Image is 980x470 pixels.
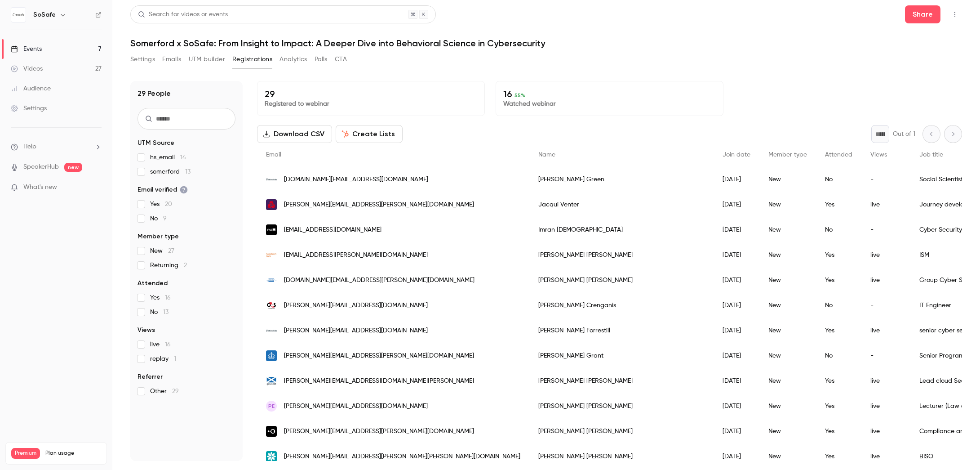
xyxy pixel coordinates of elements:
div: Imran [DEMOGRAPHIC_DATA] [529,217,714,242]
a: SpeakerHub [23,162,59,172]
span: hs_email [150,153,186,162]
span: Member type [768,152,807,158]
button: UTM builder [189,52,225,67]
div: Audience [11,84,51,93]
p: Watched webinar [503,99,716,108]
span: New [150,246,174,255]
img: dsit.gov.uk [266,350,277,361]
div: No [816,293,861,318]
span: Premium [11,448,40,459]
span: Other [150,387,179,396]
div: live [861,444,910,469]
div: New [759,444,816,469]
h6: SoSafe [33,10,56,19]
span: 2 [184,262,187,269]
section: facet-groups [137,139,235,396]
span: [PERSON_NAME][EMAIL_ADDRESS][PERSON_NAME][DOMAIN_NAME] [284,200,474,210]
img: fnz.com [266,224,277,235]
div: [DATE] [714,268,759,293]
div: [PERSON_NAME] Crenganis [529,293,714,318]
div: New [759,192,816,217]
div: - [861,167,910,192]
div: [PERSON_NAME] [PERSON_NAME] [529,394,714,419]
span: Name [538,152,555,158]
button: Settings [130,52,155,67]
button: Emails [162,52,181,67]
span: 9 [163,215,167,222]
div: Search for videos or events [138,10,228,19]
div: [DATE] [714,242,759,268]
span: Member type [137,232,179,241]
span: 55 % [514,92,525,98]
span: Plan usage [45,450,101,457]
img: gov.scot [266,376,277,386]
div: [DATE] [714,293,759,318]
span: 14 [180,154,186,161]
span: [PERSON_NAME][EMAIL_ADDRESS][DOMAIN_NAME] [284,326,428,336]
button: CTA [335,52,347,67]
span: [PERSON_NAME][EMAIL_ADDRESS][DOMAIN_NAME] [284,402,428,411]
div: [PERSON_NAME] [PERSON_NAME] [529,368,714,394]
span: somerford [150,167,191,176]
h1: Somerford x SoSafe: From Insight to Impact: A Deeper Dive into Behavioral Science in Cybersecurity [130,38,962,49]
span: [EMAIL_ADDRESS][PERSON_NAME][DOMAIN_NAME] [284,251,428,260]
span: Email verified [137,185,188,194]
div: Jacqui Venter [529,192,714,217]
span: Attended [137,279,168,288]
div: [DATE] [714,368,759,394]
li: help-dropdown-opener [11,142,102,152]
iframe: Noticeable Trigger [91,184,102,192]
span: Yes [150,200,172,209]
span: [EMAIL_ADDRESS][DOMAIN_NAME] [284,225,381,235]
div: - [861,343,910,368]
div: live [861,368,910,394]
span: [DOMAIN_NAME][EMAIL_ADDRESS][DOMAIN_NAME] [284,175,428,184]
button: Create Lists [336,125,403,143]
div: - [861,293,910,318]
div: [DATE] [714,394,759,419]
span: Join date [723,152,750,158]
p: 29 [265,89,477,99]
div: No [816,343,861,368]
div: [PERSON_NAME] [PERSON_NAME] [529,444,714,469]
div: Settings [11,104,47,113]
div: [PERSON_NAME] Grant [529,343,714,368]
div: live [861,318,910,343]
img: sainsburysbank.co.uk [266,250,277,260]
div: [PERSON_NAME] Forrestill [529,318,714,343]
span: Yes [150,293,171,302]
span: Referrer [137,372,163,381]
div: New [759,343,816,368]
button: Analytics [279,52,307,67]
div: New [759,394,816,419]
div: Videos [11,64,43,73]
button: Download CSV [257,125,332,143]
div: No [816,217,861,242]
span: PE [268,402,275,410]
button: Registrations [232,52,272,67]
span: Attended [825,152,852,158]
span: 20 [165,201,172,207]
div: live [861,419,910,444]
div: [DATE] [714,217,759,242]
div: [PERSON_NAME] [PERSON_NAME] [529,268,714,293]
div: Yes [816,394,861,419]
div: [PERSON_NAME] [PERSON_NAME] [529,419,714,444]
img: atkinsrealis.com [266,179,277,180]
img: natwest.com [266,199,277,210]
span: [PERSON_NAME][EMAIL_ADDRESS][DOMAIN_NAME][PERSON_NAME] [284,376,474,386]
div: Yes [816,419,861,444]
span: No [150,308,169,317]
span: 29 [172,388,179,394]
img: peabody.org.uk [266,451,277,462]
span: No [150,214,167,223]
div: live [861,268,910,293]
button: Share [905,5,940,23]
div: [PERSON_NAME] Green [529,167,714,192]
img: okkohealth.com [266,426,277,437]
span: Views [137,326,155,335]
span: [PERSON_NAME][EMAIL_ADDRESS][PERSON_NAME][DOMAIN_NAME] [284,427,474,436]
div: New [759,268,816,293]
span: 16 [165,295,171,301]
span: [PERSON_NAME][EMAIL_ADDRESS][PERSON_NAME][PERSON_NAME][DOMAIN_NAME] [284,452,520,461]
